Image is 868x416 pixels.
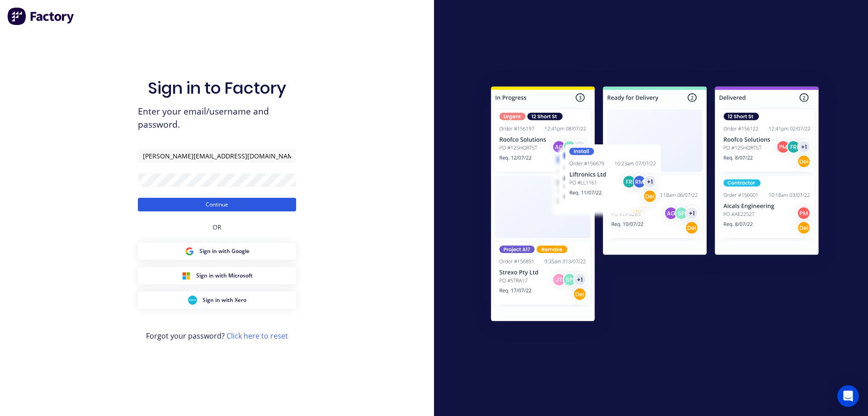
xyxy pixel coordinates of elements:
div: Open Intercom Messenger [837,385,859,407]
h1: Sign in to Factory [148,78,286,98]
img: Xero Sign in [188,296,197,305]
img: Google Sign in [185,247,194,256]
button: Xero Sign inSign in with Xero [138,292,296,309]
button: Microsoft Sign inSign in with Microsoft [138,267,296,284]
div: OR [212,211,222,243]
a: Click here to reset [226,331,288,341]
button: Continue [138,198,296,211]
img: Microsoft Sign in [182,271,191,280]
span: Forgot your password? [146,330,288,341]
span: Sign in with Xero [203,296,246,304]
input: Email/Username [138,149,296,163]
span: Sign in with Microsoft [196,272,253,280]
span: Enter your email/username and password. [138,105,296,131]
span: Sign in with Google [199,247,250,255]
button: Google Sign inSign in with Google [138,243,296,260]
img: Factory [7,7,75,25]
img: Sign in [471,68,839,343]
